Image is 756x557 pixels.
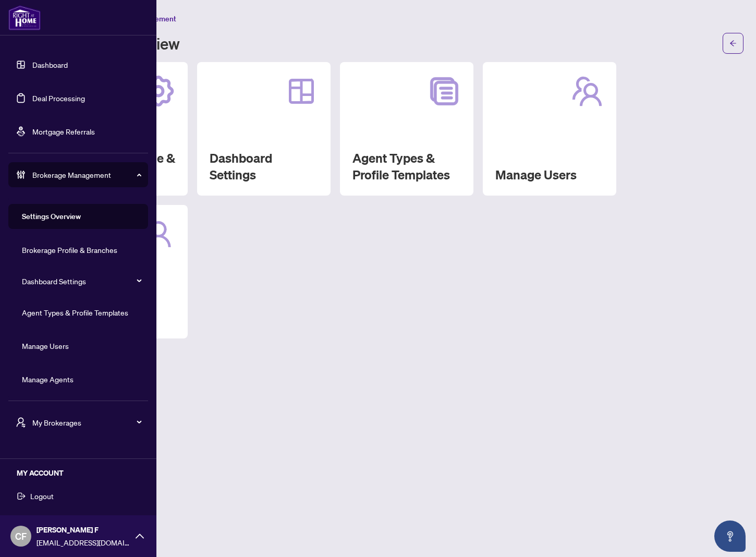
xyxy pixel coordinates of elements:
span: Logout [30,488,54,504]
button: Logout [8,487,148,505]
a: Mortgage Referrals [32,127,95,136]
h2: Manage Users [495,166,604,183]
h2: Dashboard Settings [210,150,318,183]
a: Manage Agents [22,374,74,384]
span: My Brokerages [32,417,141,428]
a: Brokerage Profile & Branches [22,245,117,255]
span: Brokerage Management [32,169,141,180]
span: [PERSON_NAME] F [36,524,130,536]
a: Manage Users [22,341,69,350]
span: CF [15,529,27,543]
img: logo [8,5,41,30]
span: user-switch [16,417,26,428]
button: Open asap [714,520,746,552]
a: Settings Overview [22,212,81,221]
h2: Agent Types & Profile Templates [352,150,461,183]
a: Dashboard Settings [22,276,86,286]
span: [EMAIL_ADDRESS][DOMAIN_NAME] [36,537,130,548]
a: Deal Processing [32,93,85,103]
a: Agent Types & Profile Templates [22,308,128,317]
a: Dashboard [32,60,68,69]
h5: MY ACCOUNT [17,467,148,479]
span: arrow-left [729,40,737,47]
